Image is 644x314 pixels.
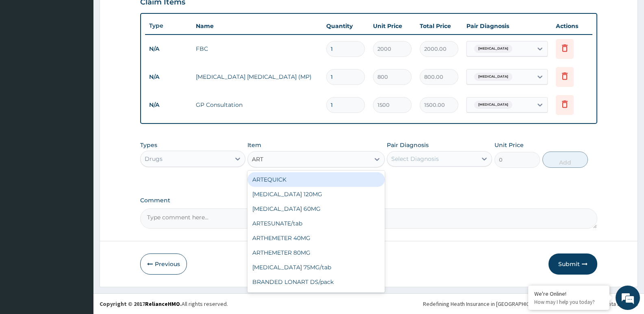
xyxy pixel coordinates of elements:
div: ARTEQUICK [247,172,384,187]
div: [MEDICAL_DATA] 75MG/tab [247,260,384,275]
div: Minimize live chat window [133,4,153,24]
label: Item [247,141,261,149]
button: Add [542,152,588,168]
label: Types [140,142,157,149]
div: [MEDICAL_DATA] 120MG [247,187,384,201]
textarea: Type your message and hit 'Enter' [4,222,155,250]
th: Type [145,18,192,33]
span: We're online! [47,102,112,184]
th: Quantity [322,18,369,34]
button: Submit [549,253,597,275]
div: COARTERM / 12/pack [247,289,384,304]
td: N/A [145,41,192,56]
div: ARTHEMETER 40MG [247,231,384,245]
div: Drugs [145,155,163,163]
th: Unit Price [369,18,416,34]
label: Pair Diagnosis [387,141,429,149]
td: N/A [145,69,192,84]
span: [MEDICAL_DATA] [474,73,512,81]
label: Comment [140,197,597,204]
div: ARTHEMETER 80MG [247,245,384,260]
div: Select Diagnosis [391,155,439,163]
td: GP Consultation [192,97,322,113]
div: BRANDED LONART DS/pack [247,275,384,289]
div: Redefining Heath Insurance in [GEOGRAPHIC_DATA] using Telemedicine and Data Science! [423,300,638,308]
td: [MEDICAL_DATA] [MEDICAL_DATA] (MP) [192,69,322,85]
img: d_794563401_company_1708531726252_794563401 [15,41,33,61]
a: RelianceHMO [145,300,180,308]
td: FBC [192,41,322,57]
strong: Copyright © 2017 . [100,300,182,308]
div: We're Online! [534,290,603,297]
div: [MEDICAL_DATA] 60MG [247,201,384,216]
div: ARTESUNATE/tab [247,216,384,231]
label: Unit Price [494,141,524,149]
div: Chat with us now [42,45,137,56]
span: [MEDICAL_DATA] [474,101,512,109]
th: Pair Diagnosis [462,18,552,34]
button: Previous [140,253,187,275]
th: Total Price [416,18,462,34]
span: [MEDICAL_DATA] [474,45,512,53]
p: How may I help you today? [534,299,603,305]
footer: All rights reserved. [93,293,644,314]
th: Name [192,18,322,34]
td: N/A [145,97,192,113]
th: Actions [552,18,592,34]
